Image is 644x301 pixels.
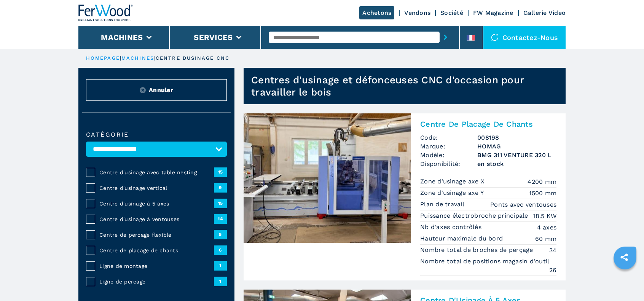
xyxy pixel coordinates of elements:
span: 15 [214,199,227,208]
em: 18.5 KW [533,212,556,220]
button: Machines [101,33,143,42]
span: 1 [214,261,227,270]
span: Ligne de montage [99,262,214,270]
button: ResetAnnuler [86,79,227,101]
span: 15 [214,167,227,177]
img: Centre De Placage De Chants HOMAG BMG 311 VENTURE 320 L [244,113,411,243]
span: 9 [214,183,227,192]
h1: Centres d'usinage et défonceuses CNC d'occasion pour travailler le bois [251,74,566,98]
span: Centre d'usinage avec table nesting [99,169,214,176]
p: Nombre total de broches de perçage [420,246,535,254]
button: Services [194,33,233,42]
p: Nb d'axes contrôlés [420,223,483,231]
span: Annuler [149,86,173,94]
em: 34 [549,246,557,255]
span: 1 [214,277,227,286]
p: Zone d'usinage axe Y [420,189,486,197]
h3: 008198 [477,133,556,142]
a: FW Magazine [473,9,513,16]
a: sharethis [615,248,634,267]
em: 4200 mm [528,177,556,186]
span: 5 [214,230,227,239]
iframe: Chat [612,267,638,295]
span: en stock [477,159,556,168]
img: Reset [140,87,146,93]
span: | [120,55,121,61]
h3: BMG 311 VENTURE 320 L [477,151,556,159]
img: Ferwood [78,5,133,21]
span: Centre d'usinage à 5 axes [99,200,214,207]
em: 4 axes [537,223,557,232]
span: Centre d'usinage vertical [99,184,214,192]
label: catégorie [86,132,227,138]
a: machines [121,55,154,61]
a: HOMEPAGE [86,55,120,61]
a: Centre De Placage De Chants HOMAG BMG 311 VENTURE 320 LCentre De Placage De ChantsCode:008198Marq... [244,113,566,280]
p: centre dusinage cnc [156,55,230,62]
span: Modèle: [420,151,477,159]
span: Code: [420,133,477,142]
p: Hauteur maximale du bord [420,234,505,243]
a: Achetons [359,6,394,19]
span: Marque: [420,142,477,151]
em: Ponts avec ventouses [490,200,556,209]
p: Nombre total de positions magasin d'outil [420,257,552,266]
em: 1500 mm [529,189,556,197]
span: Centre de placage de chants [99,247,214,254]
span: Ligne de percage [99,278,214,285]
p: Plan de travail [420,200,466,209]
a: Vendons [404,9,430,16]
p: Zone d'usinage axe X [420,177,486,186]
span: 6 [214,245,227,255]
a: Société [440,9,463,16]
span: 14 [214,214,227,223]
span: Centre d'usinage à ventouses [99,215,214,223]
p: Puissance électrobroche principale [420,212,530,220]
button: submit-button [440,29,451,46]
span: Disponibilité: [420,159,477,168]
h2: Centre De Placage De Chants [420,119,556,129]
div: Contactez-nous [483,26,566,49]
a: Gallerie Video [523,9,566,16]
span: Centre de percage flexible [99,231,214,239]
em: 26 [549,266,557,274]
img: Contactez-nous [491,33,499,41]
em: 60 mm [535,234,556,243]
h3: HOMAG [477,142,556,151]
span: | [154,55,156,61]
